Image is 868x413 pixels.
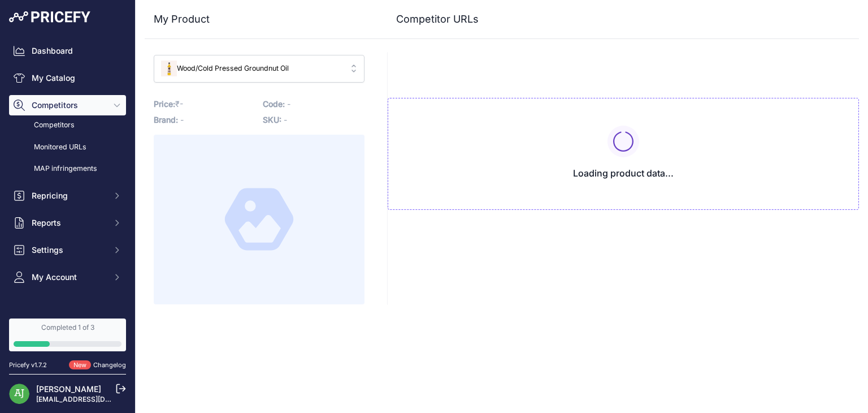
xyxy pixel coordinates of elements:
[9,115,126,135] a: Competitors
[154,115,178,124] span: Brand:
[287,99,290,109] span: -
[396,11,479,27] h3: Competitor URLs
[9,267,126,287] button: My Account
[32,244,106,256] span: Settings
[397,166,849,180] h3: Loading product data...
[9,360,47,370] div: Pricefy v1.7.2
[9,41,126,61] a: Dashboard
[9,319,126,351] a: Completed 1 of 3
[154,11,364,27] h3: My Product
[284,115,287,124] span: -
[93,361,126,369] a: Changelog
[263,115,281,124] span: SKU:
[36,395,154,403] a: [EMAIL_ADDRESS][DOMAIN_NAME]
[9,186,126,206] button: Repricing
[180,115,184,124] span: -
[9,159,126,179] a: MAP infringements
[9,41,126,376] nav: Sidebar
[154,99,175,109] span: Price:
[14,323,121,332] div: Completed 1 of 3
[32,190,106,201] span: Repricing
[161,61,177,76] img: groundnut-oil.jpg
[161,63,341,74] span: Wood/Cold Pressed Groundnut Oil
[263,99,285,109] span: Code:
[9,11,90,23] img: Pricefy Logo
[154,55,364,83] button: Wood/Cold Pressed Groundnut Oil
[9,213,126,233] button: Reports
[69,360,91,370] span: New
[32,100,106,111] span: Competitors
[9,240,126,260] button: Settings
[32,217,106,229] span: Reports
[180,99,183,109] span: -
[9,312,126,333] a: Alerts
[36,384,101,394] a: [PERSON_NAME]
[32,272,106,283] span: My Account
[9,68,126,88] a: My Catalog
[9,95,126,115] button: Competitors
[9,137,126,157] a: Monitored URLs
[154,96,256,112] p: ₹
